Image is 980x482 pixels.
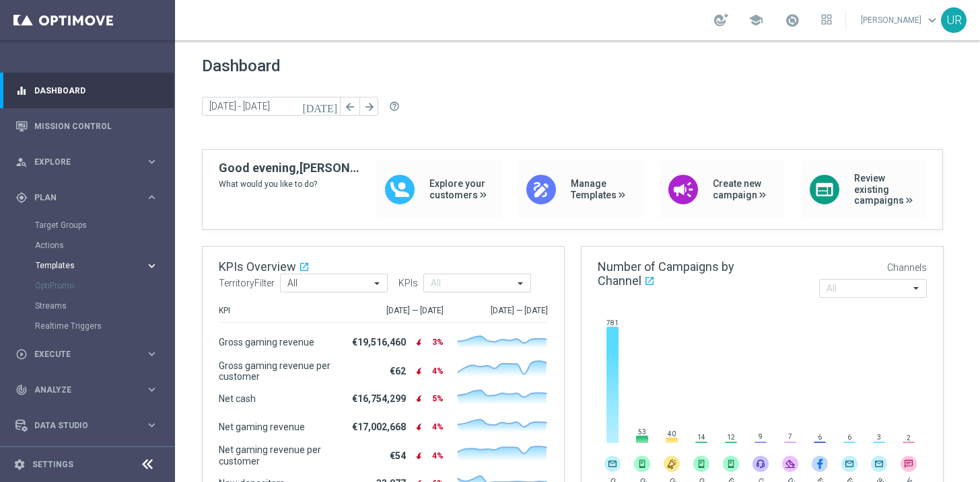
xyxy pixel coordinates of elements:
[35,255,174,276] div: Templates
[32,460,73,469] a: Settings
[15,384,145,396] div: Analyze
[145,348,158,360] i: keyboard_arrow_right
[15,73,158,108] div: Dashboard
[34,421,145,430] span: Data Studio
[15,420,159,431] button: Data Studio keyboard_arrow_right
[34,443,141,479] a: Optibot
[34,194,145,202] span: Plan
[15,384,28,396] i: track_changes
[15,156,28,168] i: person_search
[941,7,967,33] div: UR
[15,349,159,360] button: play_circle_outline Execute keyboard_arrow_right
[34,73,158,108] a: Dashboard
[35,321,140,331] a: Realtime Triggers
[15,348,145,360] div: Execute
[35,215,174,235] div: Target Groups
[35,300,140,311] a: Streams
[34,108,158,144] a: Mission Control
[145,383,158,396] i: keyboard_arrow_right
[35,296,174,316] div: Streams
[35,220,140,231] a: Target Groups
[15,192,28,204] i: gps_fixed
[34,350,145,358] span: Execute
[36,262,132,270] span: Templates
[15,156,145,168] div: Explore
[35,316,174,336] div: Realtime Triggers
[35,276,174,296] div: OptiPromo
[145,259,158,272] i: keyboard_arrow_right
[36,262,145,270] div: Templates
[15,419,145,432] div: Data Studio
[748,13,763,28] span: school
[925,13,940,28] span: keyboard_arrow_down
[145,419,158,432] i: keyboard_arrow_right
[15,348,28,360] i: play_circle_outline
[35,240,140,251] a: Actions
[35,235,174,255] div: Actions
[145,191,158,204] i: keyboard_arrow_right
[35,260,159,271] button: Templates keyboard_arrow_right
[15,192,145,204] div: Plan
[145,155,158,168] i: keyboard_arrow_right
[15,157,159,167] button: person_search Explore keyboard_arrow_right
[15,192,159,203] button: gps_fixed Plan keyboard_arrow_right
[860,10,941,30] a: [PERSON_NAME]keyboard_arrow_down
[15,385,159,395] button: track_changes Analyze keyboard_arrow_right
[15,443,158,479] div: Optibot
[15,85,28,97] i: equalizer
[15,85,159,96] button: equalizer Dashboard
[15,121,159,132] button: Mission Control
[15,108,158,144] div: Mission Control
[13,458,26,471] i: settings
[34,158,145,166] span: Explore
[34,386,145,394] span: Analyze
